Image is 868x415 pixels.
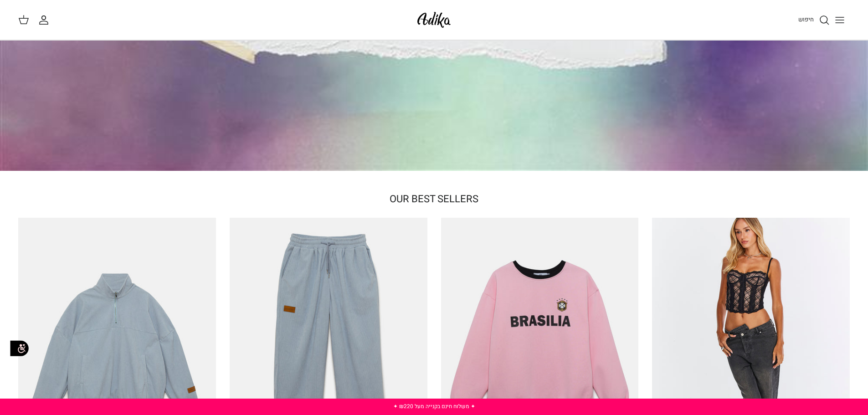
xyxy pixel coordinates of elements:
[38,15,53,26] a: החשבון שלי
[390,192,478,206] a: OUR BEST SELLERS
[7,336,32,361] img: accessibility_icon02.svg
[393,402,475,410] a: ✦ משלוח חינם בקנייה מעל ₪220 ✦
[415,9,453,31] img: Adika IL
[798,15,814,24] span: חיפוש
[798,15,830,26] a: חיפוש
[830,10,850,30] button: Toggle menu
